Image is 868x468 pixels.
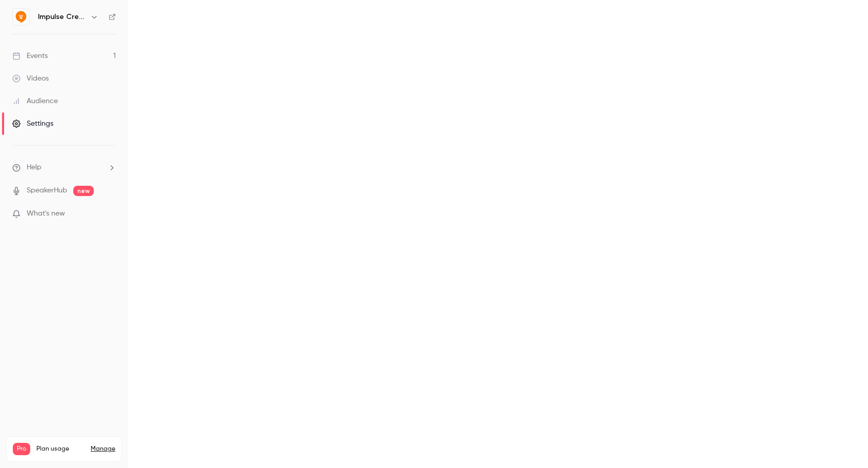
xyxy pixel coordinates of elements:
span: new [73,186,94,196]
a: SpeakerHub [27,185,67,196]
li: help-dropdown-opener [12,162,116,173]
div: Audience [12,96,58,106]
span: Help [27,162,42,173]
a: Manage [91,445,115,453]
div: Videos [12,73,49,84]
h6: Impulse Creative [38,12,86,22]
div: Settings [12,119,53,129]
span: Pro [13,443,30,455]
div: Events [12,51,48,61]
img: Impulse Creative [13,9,29,25]
span: Plan usage [36,445,85,453]
span: What's new [27,208,65,219]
